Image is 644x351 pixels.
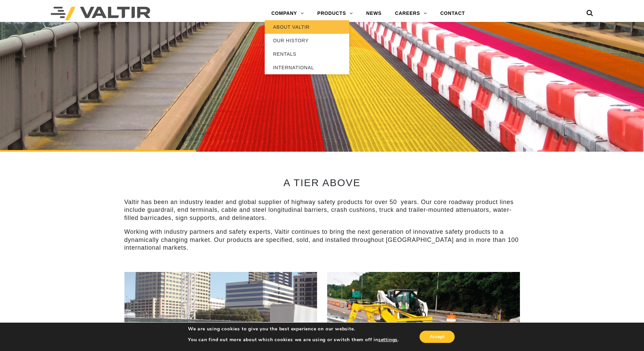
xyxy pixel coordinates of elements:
[378,337,398,343] button: settings
[124,228,520,252] p: Working with industry partners and safety experts, Valtir continues to bring the next generation ...
[51,7,150,20] img: Valtir
[388,7,434,20] a: CAREERS
[265,34,349,47] a: OUR HISTORY
[311,7,360,20] a: PRODUCTS
[265,7,311,20] a: COMPANY
[265,20,349,34] a: ABOUT VALTIR
[359,7,388,20] a: NEWS
[188,326,399,332] p: We are using cookies to give you the best experience on our website.
[124,198,520,222] p: Valtir has been an industry leader and global supplier of highway safety products for over 50 yea...
[433,7,472,20] a: CONTACT
[188,337,399,343] p: You can find out more about which cookies we are using or switch them off in .
[124,177,520,188] h2: A TIER ABOVE
[420,331,455,343] button: Accept
[265,47,349,61] a: RENTALS
[265,61,349,74] a: INTERNATIONAL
